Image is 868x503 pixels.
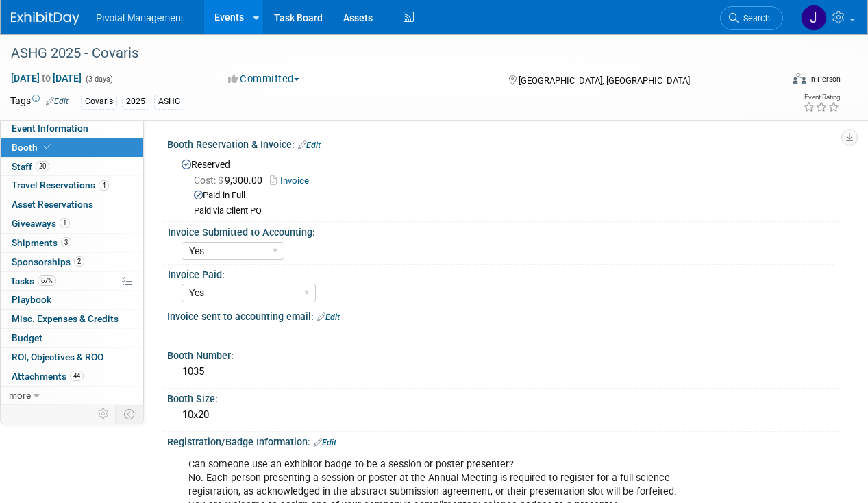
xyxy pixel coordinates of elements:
[12,218,70,229] span: Giveaways
[12,332,42,343] span: Budget
[719,71,841,92] div: Event Format
[61,237,71,247] span: 3
[801,5,827,31] img: Jessica Gatton
[177,154,830,217] div: Reserved
[38,275,56,286] span: 67%
[803,94,840,101] div: Event Rating
[1,329,143,347] a: Budget
[12,199,93,210] span: Asset Reservations
[793,73,806,84] img: Format-Inperson.png
[194,189,830,202] div: Paid in Full
[223,72,305,86] button: Committed
[81,95,117,109] div: Covaris
[12,237,71,248] span: Shipments
[808,74,841,84] div: In-Person
[1,214,143,233] a: Giveaways1
[10,94,69,110] td: Tags
[84,75,113,84] span: (3 days)
[194,175,268,186] span: 9,300.00
[92,405,116,423] td: Personalize Event Tab Strip
[1,348,143,367] a: ROI, Objectives & ROO
[1,158,143,176] a: Staff20
[40,73,53,84] span: to
[6,41,770,66] div: ASHG 2025 - Covaris
[12,371,84,382] span: Attachments
[36,161,49,171] span: 20
[1,310,143,328] a: Misc. Expenses & Credits
[116,405,144,423] td: Toggle Event Tabs
[154,95,184,109] div: ASHG
[12,123,88,134] span: Event Information
[298,140,321,150] a: Edit
[720,6,783,30] a: Search
[177,361,830,382] div: 1035
[167,134,841,152] div: Booth Reservation & Invoice:
[739,13,770,23] span: Search
[10,72,82,84] span: [DATE] [DATE]
[11,12,79,25] img: ExhibitDay
[74,256,84,267] span: 2
[167,389,841,406] div: Booth Size:
[46,97,69,106] a: Edit
[519,75,690,86] span: [GEOGRAPHIC_DATA], [GEOGRAPHIC_DATA]
[1,387,143,405] a: more
[177,404,830,426] div: 10x20
[70,371,84,381] span: 44
[60,218,70,228] span: 1
[317,312,340,322] a: Edit
[96,12,184,23] span: Pivotal Management
[10,275,56,286] span: Tasks
[167,345,841,363] div: Booth Number:
[167,306,841,324] div: Invoice sent to accounting email:
[12,180,109,191] span: Travel Reservations
[1,234,143,252] a: Shipments3
[168,222,834,239] div: Invoice Submitted to Accounting:
[1,253,143,271] a: Sponsorships2
[168,265,834,282] div: Invoice Paid:
[1,176,143,195] a: Travel Reservations4
[122,95,149,109] div: 2025
[12,352,103,363] span: ROI, Objectives & ROO
[194,206,830,217] div: Paid via Client PO
[12,313,119,324] span: Misc. Expenses & Credits
[99,180,109,191] span: 4
[44,143,51,151] i: Booth reservation complete
[12,294,51,305] span: Playbook
[12,161,49,172] span: Staff
[167,432,841,450] div: Registration/Badge Information:
[1,367,143,386] a: Attachments44
[314,438,336,447] a: Edit
[1,138,143,157] a: Booth
[194,175,225,186] span: Cost: $
[1,119,143,138] a: Event Information
[270,175,316,186] a: Invoice
[12,142,53,153] span: Booth
[9,390,31,401] span: more
[1,272,143,291] a: Tasks67%
[1,291,143,309] a: Playbook
[1,195,143,214] a: Asset Reservations
[12,256,84,267] span: Sponsorships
